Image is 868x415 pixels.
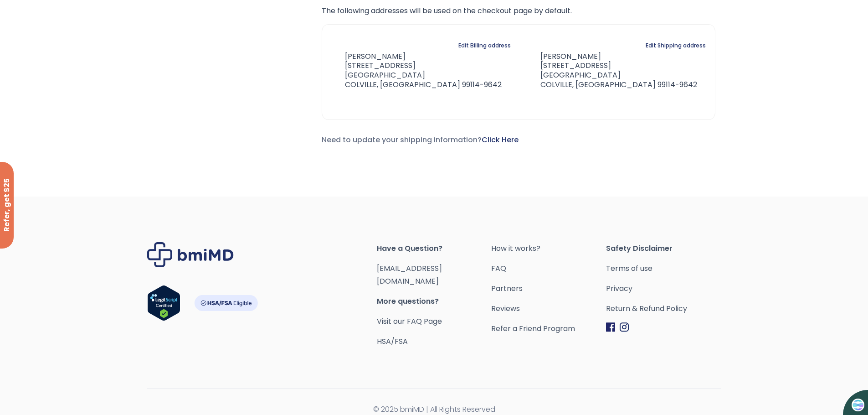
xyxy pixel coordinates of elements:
[322,135,519,145] span: Need to update your shipping information?
[606,282,721,295] a: Privacy
[491,262,606,275] a: FAQ
[322,5,715,17] p: The following addresses will be used on the checkout page by default.
[377,295,492,308] span: More questions?
[606,242,721,255] span: Safety Disclaimer
[377,336,408,347] a: HSA/FSA
[491,322,606,335] a: Refer a Friend Program
[377,316,442,327] a: Visit our FAQ Page
[606,322,615,332] img: Facebook
[491,242,606,255] a: How it works?
[620,322,629,332] img: Instagram
[147,285,180,321] img: Verify Approval for www.bmimd.com
[491,282,606,295] a: Partners
[491,302,606,315] a: Reviews
[646,39,706,52] a: Edit Shipping address
[606,302,721,315] a: Return & Refund Policy
[147,242,234,267] img: Brand Logo
[482,135,519,145] a: Click Here
[377,242,492,255] span: Have a Question?
[194,295,258,311] img: HSA-FSA
[458,39,511,52] a: Edit Billing address
[606,262,721,275] a: Terms of use
[526,52,697,90] address: [PERSON_NAME] [STREET_ADDRESS] [GEOGRAPHIC_DATA] COLVILLE, [GEOGRAPHIC_DATA] 99114-9642
[331,52,502,90] address: [PERSON_NAME] [STREET_ADDRESS] [GEOGRAPHIC_DATA] COLVILLE, [GEOGRAPHIC_DATA] 99114-9642
[147,285,180,325] a: Verify LegitScript Approval for www.bmimd.com
[377,263,442,286] a: [EMAIL_ADDRESS][DOMAIN_NAME]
